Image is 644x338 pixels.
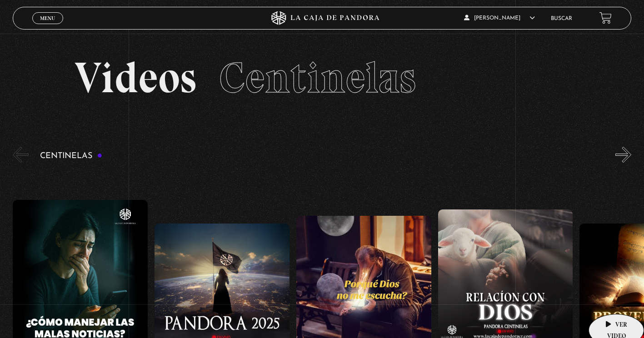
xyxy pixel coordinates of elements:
h2: Videos [75,56,569,99]
button: Previous [13,147,29,163]
span: [PERSON_NAME] [464,15,535,21]
span: Centinelas [219,52,416,104]
a: Buscar [551,16,572,21]
a: View your shopping cart [599,12,612,24]
span: Menu [40,15,55,21]
h3: Centinelas [40,152,102,160]
span: Cerrar [37,23,59,30]
button: Next [615,147,631,163]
